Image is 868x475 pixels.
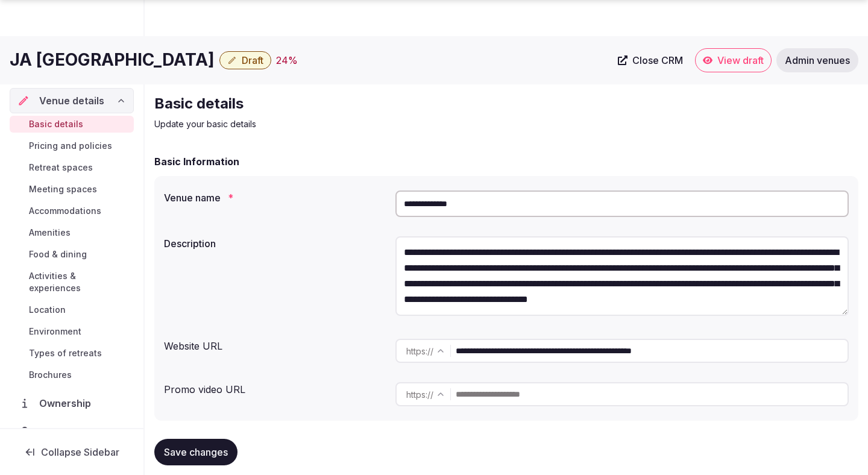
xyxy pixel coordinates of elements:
a: Pricing and policies [10,137,134,154]
div: 24 % [276,53,298,68]
span: Pricing and policies [29,140,112,152]
h2: Basic details [154,94,559,113]
span: Brochures [29,369,72,381]
span: Food & dining [29,248,87,260]
span: Close CRM [632,54,683,66]
span: Meeting spaces [29,183,97,195]
a: Types of retreats [10,345,134,362]
span: Basic details [29,118,83,130]
span: Save changes [164,446,228,458]
a: Food & dining [10,246,134,263]
a: Accommodations [10,203,134,219]
button: Draft [219,51,271,69]
a: Brochures [10,366,134,383]
label: Description [164,239,386,248]
label: Venue name [164,193,386,203]
a: Activities & experiences [10,268,134,297]
span: Collapse Sidebar [41,446,119,458]
p: Update your basic details [154,118,559,130]
a: Environment [10,323,134,340]
span: Venue details [39,93,104,108]
a: Amenities [10,224,134,241]
a: Meeting spaces [10,181,134,198]
button: Collapse Sidebar [10,439,134,465]
span: Accommodations [29,205,101,217]
span: Types of retreats [29,347,102,359]
a: Location [10,301,134,318]
a: View draft [695,48,772,72]
a: Basic details [10,116,134,133]
span: Draft [242,54,263,66]
button: Save changes [154,439,237,465]
button: 24% [276,53,298,68]
span: Environment [29,326,81,338]
a: Administration [10,421,134,446]
div: Website URL [164,334,386,353]
a: Close CRM [611,48,690,72]
a: Retreat spaces [10,159,134,176]
span: Activities & experiences [29,270,129,294]
a: Admin venues [776,48,858,72]
h1: JA [GEOGRAPHIC_DATA] [10,48,215,72]
span: Admin venues [785,54,850,66]
span: Amenities [29,227,71,239]
a: Ownership [10,391,134,416]
span: View draft [717,54,764,66]
div: Promo video URL [164,377,386,397]
h2: Basic Information [154,154,239,169]
span: Retreat spaces [29,162,93,174]
span: Administration [39,426,114,441]
span: Ownership [39,396,96,411]
span: Location [29,304,66,316]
